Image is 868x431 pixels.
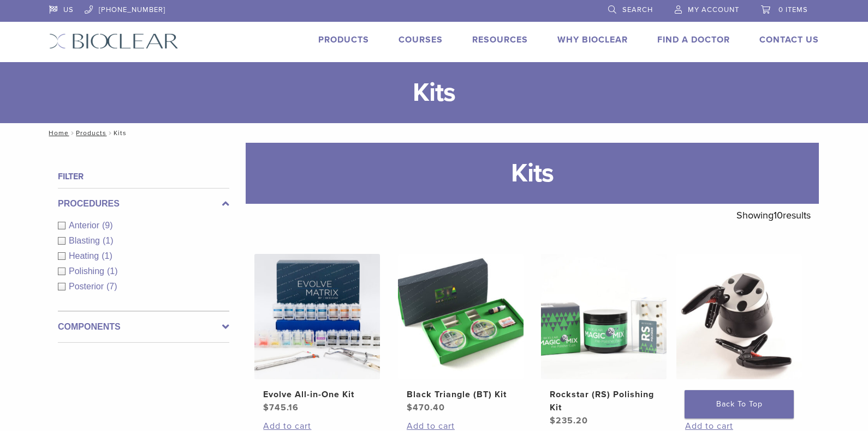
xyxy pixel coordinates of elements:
[76,129,106,137] a: Products
[69,130,76,136] span: /
[550,415,588,426] bdi: 235.20
[407,402,445,413] bdi: 470.40
[550,388,658,414] h2: Rockstar (RS) Polishing Kit
[263,388,371,401] h2: Evolve All-in-One Kit
[69,236,103,245] span: Blasting
[399,34,443,45] a: Courses
[254,254,381,414] a: Evolve All-in-One KitEvolve All-in-One Kit $745.16
[688,5,739,14] span: My Account
[676,254,803,414] a: HeatSync KitHeatSync Kit $1,041.70
[41,123,827,143] nav: Kits
[557,34,628,45] a: Why Bioclear
[676,254,802,379] img: HeatSync Kit
[107,266,118,276] span: (1)
[397,254,525,414] a: Black Triangle (BT) KitBlack Triangle (BT) Kit $470.40
[736,204,811,227] p: Showing results
[102,251,112,260] span: (1)
[246,143,819,204] h1: Kits
[58,170,229,183] h4: Filter
[58,320,229,333] label: Components
[540,254,668,427] a: Rockstar (RS) Polishing KitRockstar (RS) Polishing Kit $235.20
[102,221,113,230] span: (9)
[106,130,114,136] span: /
[774,209,783,221] span: 10
[398,254,524,379] img: Black Triangle (BT) Kit
[58,197,229,210] label: Procedures
[759,34,819,45] a: Contact Us
[69,221,102,230] span: Anterior
[263,402,269,413] span: $
[263,402,299,413] bdi: 745.16
[685,388,793,401] h2: HeatSync Kit
[318,34,369,45] a: Products
[69,282,106,291] span: Posterior
[69,251,102,260] span: Heating
[407,388,515,401] h2: Black Triangle (BT) Kit
[778,5,808,14] span: 0 items
[254,254,380,379] img: Evolve All-in-One Kit
[45,129,69,137] a: Home
[550,415,556,426] span: $
[407,402,413,413] span: $
[685,390,794,418] a: Back To Top
[472,34,528,45] a: Resources
[541,254,667,379] img: Rockstar (RS) Polishing Kit
[657,34,730,45] a: Find A Doctor
[49,33,179,49] img: Bioclear
[106,282,117,291] span: (7)
[69,266,107,276] span: Polishing
[103,236,114,245] span: (1)
[622,5,653,14] span: Search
